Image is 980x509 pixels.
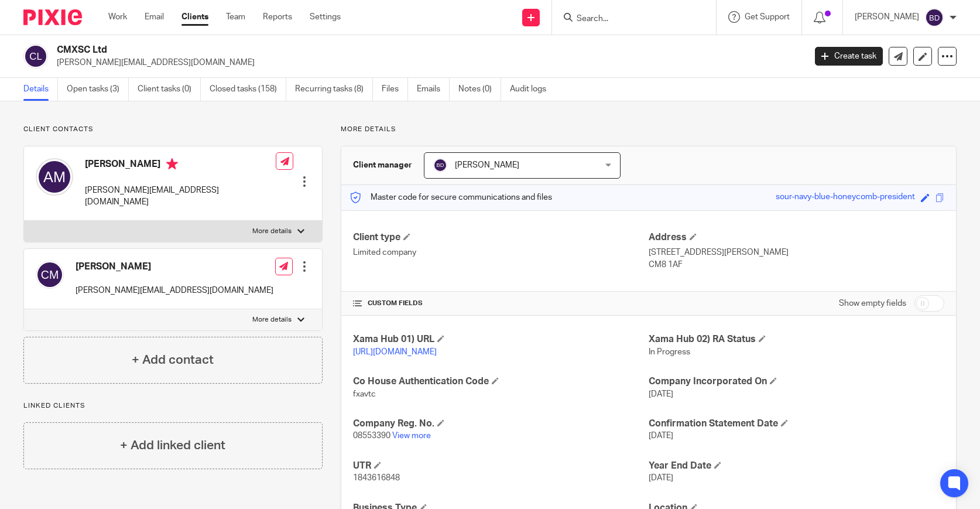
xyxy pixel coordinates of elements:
a: Notes (0) [458,78,501,101]
p: [PERSON_NAME] [855,11,919,23]
h2: CMXSC Ltd [57,44,649,56]
span: In Progress [649,348,690,356]
a: Client tasks (0) [138,78,201,101]
h4: Xama Hub 01) URL [353,333,649,346]
h4: Company Incorporated On [649,375,944,388]
img: svg%3E [23,44,48,69]
a: Files [382,78,408,101]
span: 08553390 [353,432,390,440]
a: Recurring tasks (8) [295,78,373,101]
span: [PERSON_NAME] [455,161,519,169]
img: Pixie [23,9,82,25]
a: Audit logs [510,78,555,101]
h4: UTR [353,460,649,472]
a: Settings [310,11,341,23]
h4: Confirmation Statement Date [649,418,944,430]
img: svg%3E [925,8,944,27]
span: fxavtc [353,390,376,398]
h4: + Add contact [132,351,214,369]
h4: Co House Authentication Code [353,375,649,388]
p: [PERSON_NAME][EMAIL_ADDRESS][DOMAIN_NAME] [76,285,273,296]
p: Master code for secure communications and files [350,192,552,203]
p: [STREET_ADDRESS][PERSON_NAME] [649,247,944,258]
span: 1843616848 [353,474,400,482]
p: [PERSON_NAME][EMAIL_ADDRESS][DOMAIN_NAME] [57,57,797,69]
h4: [PERSON_NAME] [76,261,273,273]
a: [URL][DOMAIN_NAME] [353,348,437,356]
p: More details [252,227,292,236]
p: Linked clients [23,401,323,411]
a: Create task [815,47,883,66]
a: Work [108,11,127,23]
h4: Year End Date [649,460,944,472]
img: svg%3E [36,261,64,289]
img: svg%3E [433,158,447,172]
p: CM8 1AF [649,259,944,271]
h4: Address [649,231,944,244]
a: View more [392,432,431,440]
i: Primary [166,158,178,170]
h3: Client manager [353,159,412,171]
a: Emails [417,78,450,101]
p: [PERSON_NAME][EMAIL_ADDRESS][DOMAIN_NAME] [85,185,276,209]
span: [DATE] [649,474,673,482]
span: [DATE] [649,432,673,440]
p: More details [341,125,957,134]
span: [DATE] [649,390,673,398]
h4: Xama Hub 02) RA Status [649,333,944,346]
a: Clients [181,11,208,23]
h4: [PERSON_NAME] [85,158,276,173]
label: Show empty fields [839,298,906,309]
p: Limited company [353,247,649,258]
h4: CUSTOM FIELDS [353,299,649,308]
img: svg%3E [36,158,73,196]
a: Team [226,11,245,23]
span: Get Support [745,13,790,21]
a: Details [23,78,58,101]
a: Reports [263,11,292,23]
h4: + Add linked client [120,436,225,455]
input: Search [575,14,681,25]
h4: Company Reg. No. [353,418,649,430]
p: More details [252,315,292,324]
a: Closed tasks (158) [210,78,286,101]
h4: Client type [353,231,649,244]
div: sour-navy-blue-honeycomb-president [776,191,915,204]
p: Client contacts [23,125,323,134]
a: Email [145,11,164,23]
a: Open tasks (3) [67,78,129,101]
